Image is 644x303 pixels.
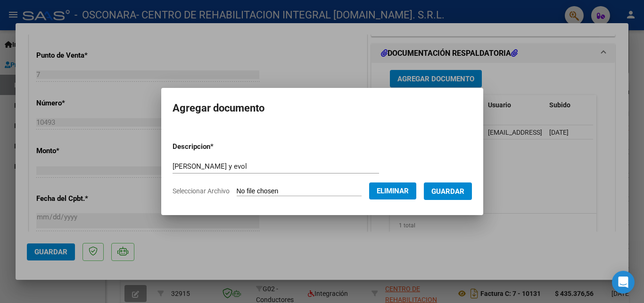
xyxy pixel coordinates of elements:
div: Open Intercom Messenger [612,271,635,294]
button: Guardar [424,182,472,200]
button: Eliminar [369,182,416,199]
span: Eliminar [377,187,409,195]
span: Seleccionar Archivo [173,187,230,195]
h2: Agregar documento [173,99,472,117]
span: Guardar [431,187,464,196]
p: Descripcion [173,141,263,152]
